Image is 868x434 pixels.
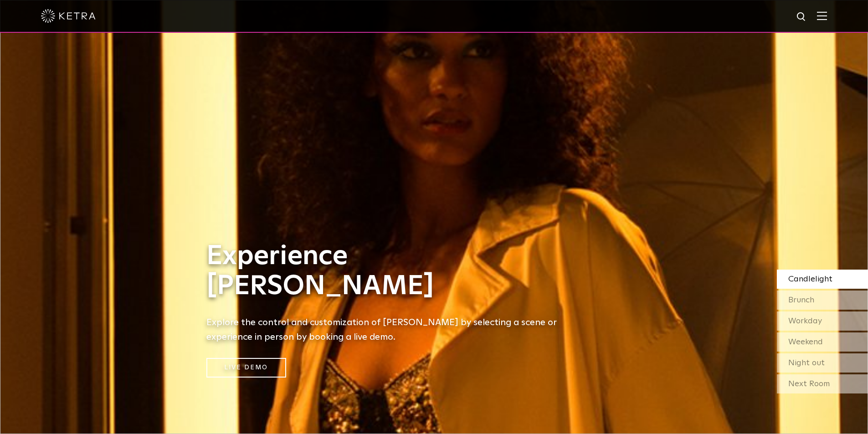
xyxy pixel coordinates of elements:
[788,317,822,325] span: Workday
[206,241,571,301] h1: Experience [PERSON_NAME]
[788,275,832,283] span: Candlelight
[206,315,571,344] h5: Explore the control and customization of [PERSON_NAME] by selecting a scene or experience in pers...
[788,296,814,304] span: Brunch
[817,11,827,20] img: Hamburger%20Nav.svg
[41,9,96,23] img: ketra-logo-2019-white
[788,359,825,367] span: Night out
[206,358,286,378] a: Live Demo
[777,374,868,393] div: Next Room
[796,11,807,23] img: search icon
[788,338,823,346] span: Weekend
